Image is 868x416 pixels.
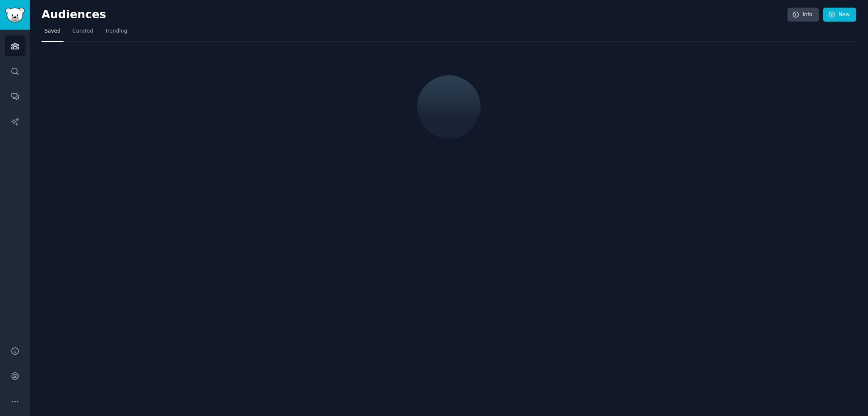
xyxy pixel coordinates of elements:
[823,8,856,22] a: New
[70,25,96,42] a: Curated
[72,28,93,35] span: Curated
[5,8,25,22] img: GummySearch logo
[42,25,64,42] a: Saved
[102,25,130,42] a: Trending
[105,28,127,35] span: Trending
[42,8,787,22] h2: Audiences
[45,28,61,35] span: Saved
[787,8,819,22] a: Info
